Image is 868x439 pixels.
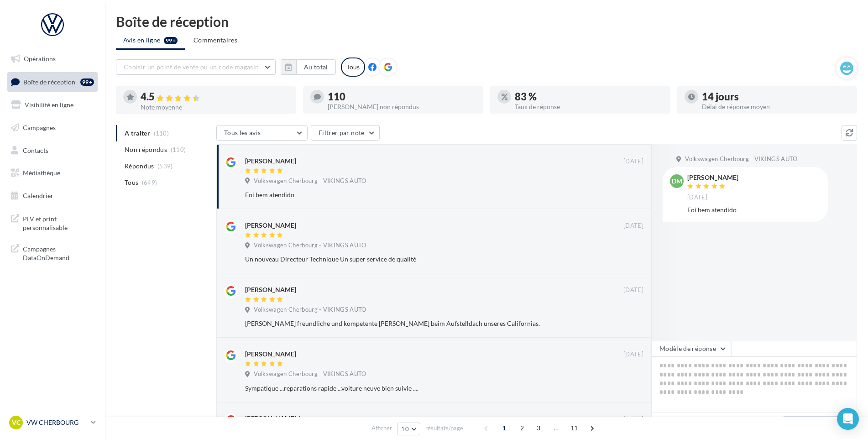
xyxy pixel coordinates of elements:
[5,95,99,115] a: Visibilité en ligne
[7,414,98,431] a: VC VW CHERBOURG
[281,59,336,75] button: Au total
[193,36,237,45] span: Commentaires
[254,241,366,250] span: Volkswagen Cherbourg - VIKINGS AUTO
[515,421,529,435] span: 2
[24,55,56,63] span: Opérations
[23,192,53,199] span: Calendrier
[23,169,60,177] span: Médiathèque
[515,104,663,110] div: Taux de réponse
[515,92,663,102] div: 83 %
[623,286,643,294] span: [DATE]
[613,317,643,330] button: Ignorer
[23,243,94,262] span: Campagnes DataOnDemand
[5,209,99,236] a: PLV et print personnalisable
[216,125,308,141] button: Tous les avis
[245,190,584,199] div: Foi bem atendido
[254,177,366,185] span: Volkswagen Cherbourg - VIKINGS AUTO
[5,186,99,205] a: Calendrier
[613,382,643,395] button: Ignorer
[23,213,94,232] span: PLV et print personnalisable
[23,146,48,154] span: Contacts
[567,421,582,435] span: 11
[623,157,643,166] span: [DATE]
[531,421,546,435] span: 3
[837,408,859,430] div: Open Intercom Messenger
[245,319,584,328] div: [PERSON_NAME] freundliche und kompetente [PERSON_NAME] beim Aufstelldach unseres Californias.
[245,350,296,359] div: [PERSON_NAME]
[245,384,584,393] div: Sympatique ...reparations rapide ...voiture neuve bien suivie ....
[12,418,21,427] span: VC
[25,101,73,109] span: Visibilité en ligne
[245,414,312,423] div: [PERSON_NAME]-horn
[328,104,476,110] div: [PERSON_NAME] non répondus
[296,59,336,75] button: Au total
[125,178,138,187] span: Tous
[685,155,797,163] span: Volkswagen Cherbourg - VIKINGS AUTO
[124,63,259,71] span: Choisir un point de vente ou un code magasin
[23,78,75,85] span: Boîte de réception
[80,78,94,86] div: 99+
[549,421,564,435] span: ...
[623,415,643,423] span: [DATE]
[245,157,296,166] div: [PERSON_NAME]
[171,146,186,153] span: (110)
[652,341,731,356] button: Modèle de réponse
[125,162,154,171] span: Répondus
[613,188,643,201] button: Ignorer
[5,141,99,160] a: Contacts
[5,118,99,137] a: Campagnes
[687,193,707,202] span: [DATE]
[142,179,157,186] span: (649)
[125,145,167,154] span: Non répondus
[341,57,365,77] div: Tous
[254,306,366,314] span: Volkswagen Cherbourg - VIKINGS AUTO
[245,221,296,230] div: [PERSON_NAME]
[157,162,173,170] span: (539)
[5,239,99,266] a: Campagnes DataOnDemand
[425,424,463,433] span: résultats/page
[5,72,99,92] a: Boîte de réception99+
[702,104,850,110] div: Délai de réponse moyen
[245,255,584,264] div: Un nouveau Directeur Technique Un super service de qualité
[687,174,738,181] div: [PERSON_NAME]
[401,425,409,433] span: 10
[397,423,420,435] button: 10
[23,124,56,131] span: Campagnes
[116,59,276,75] button: Choisir un point de vente ou un code magasin
[116,15,857,28] div: Boîte de réception
[311,125,380,141] button: Filtrer par note
[371,424,392,433] span: Afficher
[623,222,643,230] span: [DATE]
[245,285,296,294] div: [PERSON_NAME]
[497,421,512,435] span: 1
[141,92,288,102] div: 4.5
[613,253,643,266] button: Ignorer
[623,350,643,359] span: [DATE]
[254,370,366,378] span: Volkswagen Cherbourg - VIKINGS AUTO
[328,92,476,102] div: 110
[26,418,87,427] p: VW CHERBOURG
[687,205,821,214] div: Foi bem atendido
[5,163,99,183] a: Médiathèque
[224,129,261,136] span: Tous les avis
[672,177,682,186] span: DM
[5,49,99,68] a: Opérations
[702,92,850,102] div: 14 jours
[141,104,288,110] div: Note moyenne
